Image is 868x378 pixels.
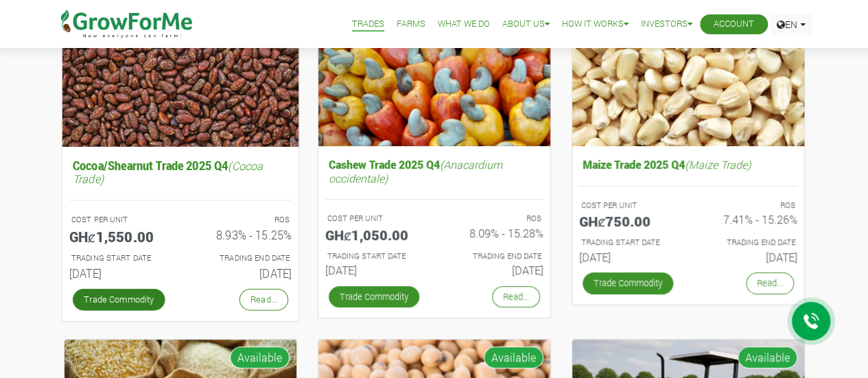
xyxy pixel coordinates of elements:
[699,213,797,226] h6: 7.41% - 15.26%
[327,213,422,224] p: COST PER UNIT
[329,157,502,185] i: (Anacardium occidentale)
[352,17,384,32] a: Trades
[714,17,754,32] a: Account
[438,17,490,32] a: What We Do
[69,154,291,285] a: Cocoa/Shearnut Trade 2025 Q4(Cocoa Trade) COST PER UNIT GHȼ1,550.00 ROS 8.93% - 15.25% TRADING ST...
[193,252,290,263] p: Estimated Trading End Date
[581,200,676,211] p: COST PER UNIT
[71,252,167,263] p: Estimated Trading Start Date
[191,266,292,280] h6: [DATE]
[327,250,422,262] p: Estimated Trading Start Date
[193,213,290,225] p: ROS
[579,154,797,269] a: Maize Trade 2025 Q4(Maize Trade) COST PER UNIT GHȼ750.00 ROS 7.41% - 15.26% TRADING START DATE [D...
[71,213,167,225] p: COST PER UNIT
[579,213,678,229] h5: GHȼ750.00
[502,17,550,32] a: About Us
[685,157,751,172] i: (Maize Trade)
[701,237,795,248] p: Estimated Trading End Date
[699,250,797,263] h6: [DATE]
[69,266,169,280] h6: [DATE]
[329,286,419,307] a: Trade Commodity
[445,263,543,276] h6: [DATE]
[69,154,291,188] h5: Cocoa/Shearnut Trade 2025 Q4
[447,213,541,224] p: ROS
[701,200,795,211] p: ROS
[191,228,292,241] h6: 8.93% - 15.25%
[230,346,290,368] span: Available
[579,154,797,174] h5: Maize Trade 2025 Q4
[581,237,676,248] p: Estimated Trading Start Date
[325,154,543,282] a: Cashew Trade 2025 Q4(Anacardium occidentale) COST PER UNIT GHȼ1,050.00 ROS 8.09% - 15.28% TRADING...
[445,226,543,239] h6: 8.09% - 15.28%
[325,154,543,187] h5: Cashew Trade 2025 Q4
[72,288,165,310] a: Trade Commodity
[239,288,288,310] a: Read...
[484,346,543,368] span: Available
[325,226,424,243] h5: GHȼ1,050.00
[72,157,262,185] i: (Cocoa Trade)
[397,17,425,32] a: Farms
[69,228,169,244] h5: GHȼ1,550.00
[583,272,673,294] a: Trade Commodity
[641,17,692,32] a: Investors
[746,272,794,294] a: Read...
[492,286,540,307] a: Read...
[738,346,797,368] span: Available
[771,14,812,35] a: EN
[562,17,629,32] a: How it Works
[579,250,678,263] h6: [DATE]
[447,250,541,262] p: Estimated Trading End Date
[325,263,424,276] h6: [DATE]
